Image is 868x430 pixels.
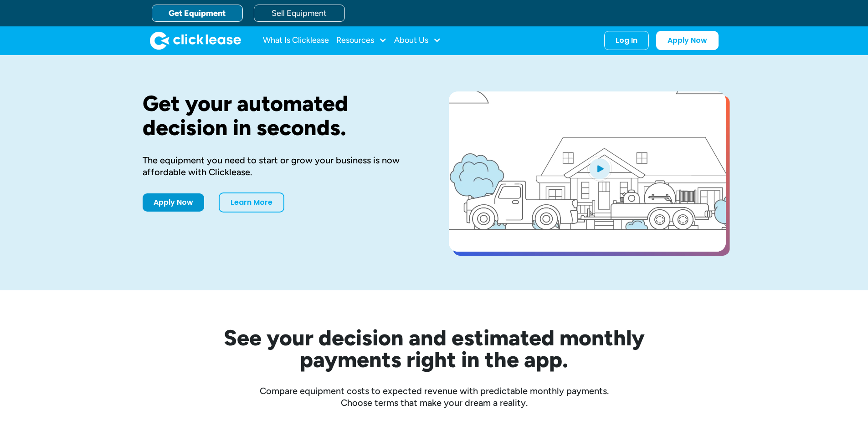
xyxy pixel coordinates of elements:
[616,36,637,45] div: Log In
[254,5,345,22] a: Sell Equipment
[143,193,204,212] a: Apply Now
[587,156,612,181] img: Blue play button logo on a light blue circular background
[152,5,243,22] a: Get Equipment
[449,91,726,252] a: open lightbox
[394,31,441,50] div: About Us
[656,31,719,50] a: Apply Now
[150,31,241,50] a: home
[143,385,726,409] div: Compare equipment costs to expected revenue with predictable monthly payments. Choose terms that ...
[143,91,420,140] h1: Get your automated decision in seconds.
[336,31,387,50] div: Resources
[143,154,420,178] div: The equipment you need to start or grow your business is now affordable with Clicklease.
[179,327,689,370] h2: See your decision and estimated monthly payments right in the app.
[150,31,241,50] img: Clicklease logo
[263,31,329,50] a: What Is Clicklease
[219,192,284,212] a: Learn More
